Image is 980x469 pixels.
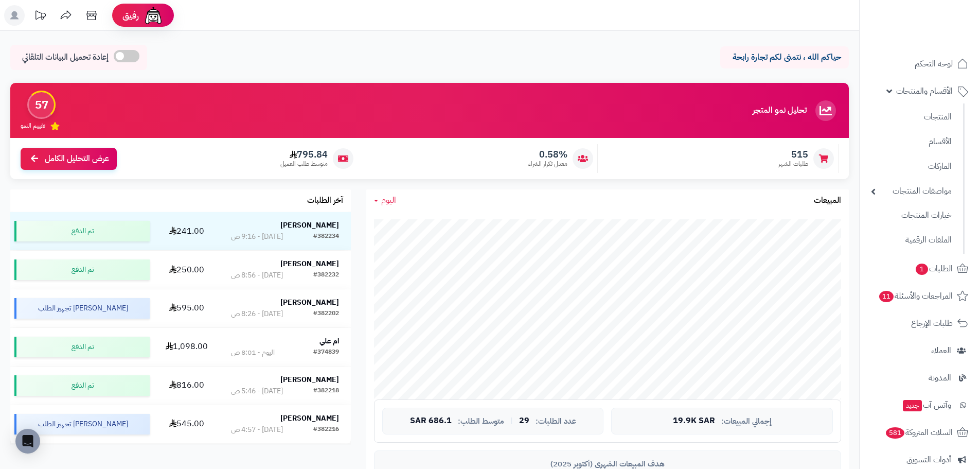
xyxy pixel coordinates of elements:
[721,417,772,426] span: إجمالي المبيعات:
[313,425,339,435] div: #382216
[14,337,150,357] div: تم الدفع
[866,366,974,390] a: المدونة
[15,429,40,454] div: Open Intercom Messenger
[313,348,339,358] div: #374839
[143,5,164,26] img: ai-face.png
[878,289,953,303] span: المراجعات والأسئلة
[14,298,150,319] div: [PERSON_NAME] تجهيز الطلب
[313,386,339,396] div: #382218
[866,284,974,308] a: المراجعات والأسئلة11
[313,232,339,242] div: #382234
[673,416,715,426] span: 19.9K SAR
[21,121,45,130] span: تقييم النمو
[307,196,343,205] h3: آخر الطلبات
[154,328,219,366] td: 1,098.00
[885,425,953,440] span: السلات المتروكة
[381,194,396,206] span: اليوم
[753,106,807,115] h3: تحليل نمو المتجر
[313,270,339,281] div: #382232
[280,149,328,160] span: 795.84
[910,24,970,45] img: logo-2.png
[866,420,974,445] a: السلات المتروكة581
[879,291,894,303] span: 11
[896,84,953,98] span: الأقسام والمنتجات
[528,149,567,160] span: 0.58%
[519,416,529,426] span: 29
[916,264,929,275] span: 1
[154,367,219,405] td: 816.00
[154,251,219,289] td: 250.00
[866,204,957,227] a: خيارات المنتجات
[280,413,339,424] strong: [PERSON_NAME]
[14,259,150,280] div: تم الدفع
[866,256,974,281] a: الطلبات1
[280,220,339,231] strong: [PERSON_NAME]
[866,180,957,202] a: مواصفات المنتجات
[902,398,951,412] span: وآتس آب
[528,160,567,168] span: معدل تكرار الشراء
[231,309,283,319] div: [DATE] - 8:26 ص
[536,417,576,426] span: عدد الطلبات:
[814,196,841,205] h3: المبيعات
[911,316,953,331] span: طلبات الإرجاع
[122,9,139,22] span: رفيق
[154,289,219,327] td: 595.00
[231,232,283,242] div: [DATE] - 9:16 ص
[866,106,957,128] a: المنتجات
[22,51,109,63] span: إعادة تحميل البيانات التلقائي
[915,262,953,276] span: الطلبات
[866,131,957,153] a: الأقسام
[866,155,957,178] a: الماركات
[458,417,504,426] span: متوسط الطلب:
[280,374,339,385] strong: [PERSON_NAME]
[866,229,957,251] a: الملفات الرقمية
[866,338,974,363] a: العملاء
[21,148,117,170] a: عرض التحليل الكامل
[154,212,219,250] td: 241.00
[280,297,339,308] strong: [PERSON_NAME]
[931,343,951,358] span: العملاء
[886,427,905,439] span: 581
[929,371,951,385] span: المدونة
[903,400,922,411] span: جديد
[866,393,974,418] a: وآتس آبجديد
[231,386,283,396] div: [DATE] - 5:46 ص
[45,153,109,165] span: عرض التحليل الكامل
[319,336,339,346] strong: ام علي
[313,309,339,319] div: #382202
[778,160,808,168] span: طلبات الشهر
[728,51,841,63] p: حياكم الله ، نتمنى لكم تجارة رابحة
[14,414,150,435] div: [PERSON_NAME] تجهيز الطلب
[778,149,808,160] span: 515
[154,405,219,443] td: 545.00
[374,195,396,206] a: اليوم
[14,375,150,396] div: تم الدفع
[866,311,974,336] a: طلبات الإرجاع
[231,425,283,435] div: [DATE] - 4:57 ص
[27,5,53,28] a: تحديثات المنصة
[280,258,339,269] strong: [PERSON_NAME]
[906,453,951,467] span: أدوات التسويق
[410,416,452,426] span: 686.1 SAR
[280,160,328,168] span: متوسط طلب العميل
[231,270,283,281] div: [DATE] - 8:56 ص
[14,221,150,241] div: تم الدفع
[915,57,953,71] span: لوحة التحكم
[510,417,513,425] span: |
[231,348,275,358] div: اليوم - 8:01 ص
[866,51,974,76] a: لوحة التحكم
